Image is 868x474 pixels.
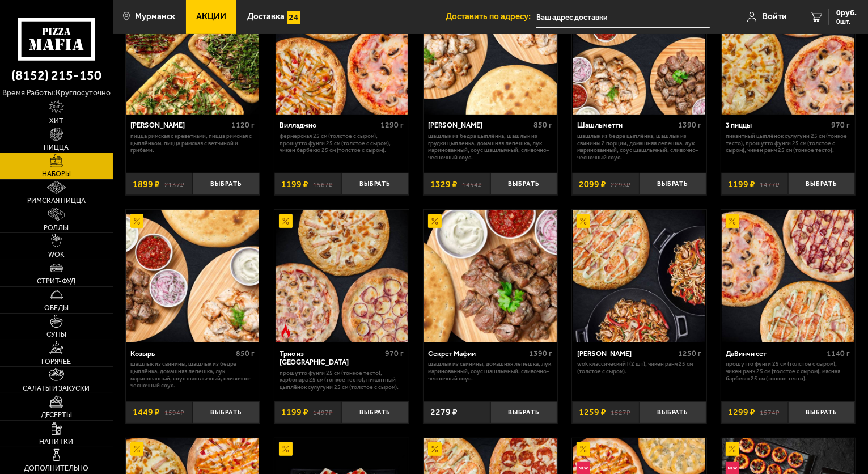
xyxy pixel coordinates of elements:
button: Выбрать [341,173,408,195]
s: 1477 ₽ [760,180,780,189]
span: 2099 ₽ [579,180,606,189]
img: Козырь [126,210,259,342]
p: Пикантный цыплёнок сулугуни 25 см (тонкое тесто), Прошутто Фунги 25 см (толстое с сыром), Чикен Р... [726,133,850,154]
s: 1567 ₽ [313,180,333,189]
span: Римская пицца [27,197,86,205]
span: Стрит-фуд [37,278,76,285]
div: Секрет Мафии [428,349,526,358]
span: Салаты и закуски [23,385,90,392]
p: шашлык из бедра цыплёнка, шашлык из грудки цыпленка, домашняя лепешка, лук маринованный, соус шаш... [428,133,552,162]
span: Супы [46,331,66,338]
img: Акционный [279,214,293,228]
p: Прошутто Фунги 25 см (тонкое тесто), Карбонара 25 см (тонкое тесто), Пикантный цыплёнок сулугуни ... [280,370,404,391]
img: ДаВинчи сет [722,210,854,342]
span: 970 г [832,120,850,130]
span: Наборы [42,171,71,178]
a: АкционныйСекрет Мафии [424,210,558,342]
img: Акционный [726,214,739,228]
span: Доставить по адресу: [446,12,536,21]
span: 0 шт. [836,18,857,25]
div: Вилладжио [280,121,378,129]
span: WOK [48,251,65,259]
s: 1594 ₽ [164,408,184,417]
p: шашлык из бедра цыплёнка, шашлык из свинины 2 порции, домашняя лепешка, лук маринованный, соус ша... [577,133,701,162]
button: Выбрать [640,401,706,424]
div: Шашлычетти [577,121,675,129]
s: 2137 ₽ [164,180,184,189]
div: 3 пиццы [726,121,828,129]
span: 1259 ₽ [579,408,606,417]
a: АкционныйКозырь [126,210,260,342]
img: Острое блюдо [279,324,293,338]
img: Секрет Мафии [424,210,557,342]
s: 1527 ₽ [611,408,630,417]
img: Акционный [428,214,442,228]
span: 1199 ₽ [728,180,755,189]
span: Акции [196,12,226,21]
button: Выбрать [788,401,855,424]
div: Козырь [130,349,233,358]
button: Выбрать [193,173,260,195]
button: Выбрать [640,173,706,195]
img: Акционный [577,214,590,228]
s: 2293 ₽ [611,180,630,189]
a: АкционныйВилла Капри [572,210,706,342]
button: Выбрать [341,401,408,424]
span: 1120 г [231,120,255,130]
span: 1390 г [678,120,701,130]
span: 1199 ₽ [281,408,308,417]
span: 0 руб. [836,9,857,17]
button: Выбрать [490,173,557,195]
img: 15daf4d41897b9f0e9f617042186c801.svg [287,11,300,24]
img: Вилла Капри [573,210,706,342]
span: 1899 ₽ [133,180,160,189]
img: Акционный [130,214,144,228]
span: 1140 г [827,349,850,358]
s: 1497 ₽ [313,408,333,417]
s: 1574 ₽ [760,408,780,417]
span: Дополнительно [24,465,89,472]
p: Wok классический L (2 шт), Чикен Ранч 25 см (толстое с сыром). [577,361,701,375]
div: Трио из [GEOGRAPHIC_DATA] [280,349,382,367]
div: ДаВинчи сет [726,349,824,358]
span: Пицца [44,144,69,151]
img: Трио из Рио [276,210,408,342]
span: 1449 ₽ [133,408,160,417]
span: Хит [49,117,63,125]
div: [PERSON_NAME] [130,121,228,129]
img: Акционный [130,442,144,456]
button: Выбрать [788,173,855,195]
span: 850 г [236,349,255,358]
span: 1299 ₽ [728,408,755,417]
span: Мурманск [135,12,175,21]
div: [PERSON_NAME] [428,121,531,129]
img: Акционный [428,442,442,456]
button: Выбрать [490,401,557,424]
a: АкционныйОстрое блюдоТрио из Рио [274,210,409,342]
img: Акционный [577,442,590,456]
p: Пицца Римская с креветками, Пицца Римская с цыплёнком, Пицца Римская с ветчиной и грибами. [130,133,255,154]
button: Выбрать [193,401,260,424]
span: 850 г [534,120,553,130]
span: Роллы [44,225,69,232]
input: Ваш адрес доставки [536,7,710,28]
a: АкционныйДаВинчи сет [721,210,856,342]
span: Десерты [41,412,72,419]
span: 1250 г [678,349,701,358]
span: Напитки [40,438,74,446]
span: Войти [763,12,787,21]
img: Акционный [726,442,739,456]
div: [PERSON_NAME] [577,349,675,358]
s: 1454 ₽ [462,180,482,189]
span: 1390 г [530,349,553,358]
span: 970 г [385,349,404,358]
p: Фермерская 25 см (толстое с сыром), Прошутто Фунги 25 см (толстое с сыром), Чикен Барбекю 25 см (... [280,133,404,154]
span: Обеды [44,304,69,312]
img: Акционный [279,442,293,456]
span: Горячее [42,358,71,366]
span: 1199 ₽ [281,180,308,189]
span: Доставка [247,12,285,21]
p: Прошутто Фунги 25 см (толстое с сыром), Чикен Ранч 25 см (толстое с сыром), Мясная Барбекю 25 см ... [726,361,850,382]
span: 2279 ₽ [430,408,458,417]
span: 1290 г [380,120,404,130]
